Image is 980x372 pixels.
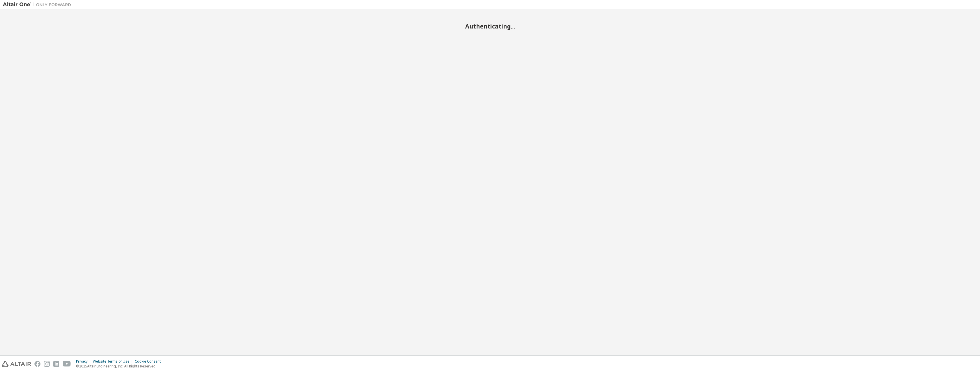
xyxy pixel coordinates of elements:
[53,361,59,367] img: linkedin.svg
[93,359,135,364] div: Website Terms of Use
[63,361,71,367] img: youtube.svg
[3,23,977,30] h2: Authenticating...
[3,2,74,7] img: Altair One
[76,359,93,364] div: Privacy
[2,361,31,367] img: altair_logo.svg
[135,359,164,364] div: Cookie Consent
[76,364,164,369] p: © 2025 Altair Engineering, Inc. All Rights Reserved.
[44,361,50,367] img: instagram.svg
[34,361,40,367] img: facebook.svg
